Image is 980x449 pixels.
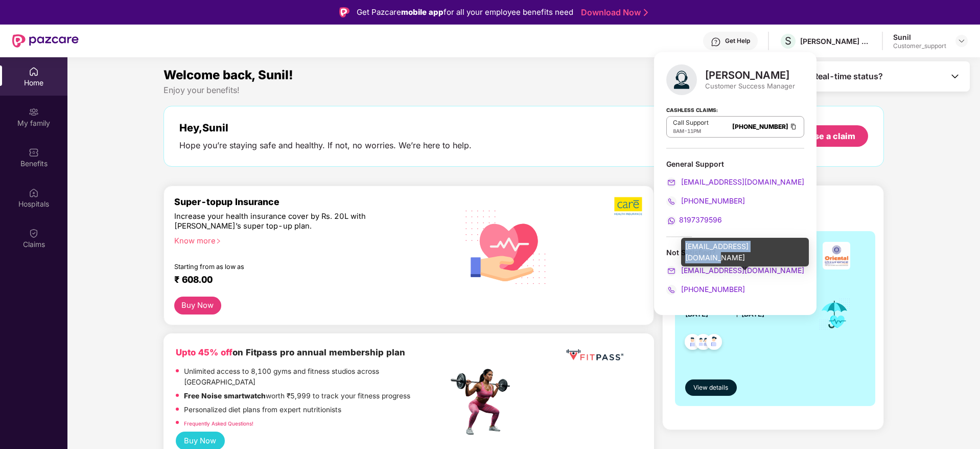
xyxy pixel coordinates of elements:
img: Clipboard Icon [789,122,798,131]
img: fppp.png [564,346,625,365]
img: svg+xml;base64,PHN2ZyB4bWxucz0iaHR0cDovL3d3dy53My5vcmcvMjAwMC9zdmciIHdpZHRoPSIyMCIgaGVpZ2h0PSIyMC... [666,196,676,207]
img: Logo [339,7,349,17]
div: Get Pazcare for all your employee benefits need [357,6,573,18]
img: svg+xml;base64,PHN2ZyB4bWxucz0iaHR0cDovL3d3dy53My5vcmcvMjAwMC9zdmciIHhtbG5zOnhsaW5rPSJodHRwOi8vd3... [457,197,555,296]
img: svg+xml;base64,PHN2ZyBpZD0iRHJvcGRvd24tMzJ4MzIiIHhtbG5zPSJodHRwOi8vd3d3LnczLm9yZy8yMDAwL3N2ZyIgd2... [958,37,966,45]
span: [EMAIL_ADDRESS][DOMAIN_NAME] [679,177,804,186]
div: [PERSON_NAME] CONSULTANTS P LTD [800,36,872,46]
img: svg+xml;base64,PHN2ZyB3aWR0aD0iMjAiIGhlaWdodD0iMjAiIHZpZXdCb3g9IjAgMCAyMCAyMCIgZmlsbD0ibm9uZSIgeG... [29,107,39,117]
div: [PERSON_NAME] [705,69,795,81]
img: svg+xml;base64,PHN2ZyBpZD0iSGVscC0zMngzMiIgeG1sbnM9Imh0dHA6Ly93d3cudzMub3JnLzIwMDAvc3ZnIiB3aWR0aD... [711,37,721,47]
img: svg+xml;base64,PHN2ZyBpZD0iQ2xhaW0iIHhtbG5zPSJodHRwOi8vd3d3LnczLm9yZy8yMDAwL3N2ZyIgd2lkdGg9IjIwIi... [29,228,39,238]
a: Frequently Asked Questions! [184,420,253,426]
img: svg+xml;base64,PHN2ZyB4bWxucz0iaHR0cDovL3d3dy53My5vcmcvMjAwMC9zdmciIHhtbG5zOnhsaW5rPSJodHRwOi8vd3... [666,64,697,95]
div: Know more [174,236,442,243]
img: icon [818,298,851,331]
a: [PHONE_NUMBER] [666,285,745,294]
img: b5dec4f62d2307b9de63beb79f102df3.png [614,196,643,216]
div: Get Help [725,37,750,45]
span: View details [693,383,728,393]
div: Hope you’re staying safe and healthy. If not, no worries. We’re here to help. [179,140,472,151]
span: Need Real-time status? [790,71,883,82]
span: [EMAIL_ADDRESS][DOMAIN_NAME] [679,266,804,275]
a: Download Now [581,7,645,18]
img: svg+xml;base64,PHN2ZyBpZD0iSG9zcGl0YWxzIiB4bWxucz0iaHR0cDovL3d3dy53My5vcmcvMjAwMC9zdmciIHdpZHRoPS... [29,188,39,198]
p: Call Support [673,119,709,127]
div: Enjoy your benefits! [164,85,884,96]
div: Increase your health insurance cover by Rs. 20L with [PERSON_NAME]’s super top-up plan. [174,212,404,232]
img: svg+xml;base64,PHN2ZyB4bWxucz0iaHR0cDovL3d3dy53My5vcmcvMjAwMC9zdmciIHdpZHRoPSI0OC45MTUiIGhlaWdodD... [691,331,716,356]
div: [EMAIL_ADDRESS][DOMAIN_NAME] [681,238,809,266]
p: worth ₹5,999 to track your fitness progress [184,391,410,402]
b: Upto 45% off [176,347,232,357]
p: Personalized diet plans from expert nutritionists [184,405,341,416]
img: New Pazcare Logo [12,34,79,48]
div: Customer Success Manager [705,81,795,91]
div: - [673,127,709,135]
img: fpp.png [448,366,519,438]
img: svg+xml;base64,PHN2ZyB4bWxucz0iaHR0cDovL3d3dy53My5vcmcvMjAwMC9zdmciIHdpZHRoPSIyMCIgaGVpZ2h0PSIyMC... [666,266,676,276]
span: Welcome back, Sunil! [164,68,293,82]
strong: Cashless Claims: [666,104,718,115]
img: Toggle Icon [950,71,960,81]
button: View details [685,379,737,396]
span: [PHONE_NUMBER] [679,196,745,205]
a: 8197379596 [666,215,722,224]
span: S [785,35,791,47]
a: [PHONE_NUMBER] [732,123,788,130]
strong: Free Noise smartwatch [184,392,266,400]
img: Stroke [644,7,648,18]
img: svg+xml;base64,PHN2ZyB4bWxucz0iaHR0cDovL3d3dy53My5vcmcvMjAwMC9zdmciIHdpZHRoPSI0OC45NDMiIGhlaWdodD... [702,331,727,356]
span: 8197379596 [679,215,722,224]
div: Raise a claim [802,130,855,142]
img: svg+xml;base64,PHN2ZyB4bWxucz0iaHR0cDovL3d3dy53My5vcmcvMjAwMC9zdmciIHdpZHRoPSIyMCIgaGVpZ2h0PSIyMC... [666,216,676,226]
img: insurerLogo [823,242,850,270]
div: Super-topup Insurance [174,196,448,207]
a: [EMAIL_ADDRESS][DOMAIN_NAME] [666,177,804,186]
span: right [216,238,221,244]
div: ₹ 608.00 [174,274,438,286]
span: 11PM [687,128,701,134]
span: 8AM [673,128,684,134]
a: [PHONE_NUMBER] [666,196,745,205]
span: [PHONE_NUMBER] [679,285,745,294]
div: Hey, Sunil [179,122,472,134]
img: svg+xml;base64,PHN2ZyB4bWxucz0iaHR0cDovL3d3dy53My5vcmcvMjAwMC9zdmciIHdpZHRoPSIyMCIgaGVpZ2h0PSIyMC... [666,177,676,188]
button: Buy Now [174,297,221,315]
div: General Support [666,159,804,169]
img: svg+xml;base64,PHN2ZyBpZD0iSG9tZSIgeG1sbnM9Imh0dHA6Ly93d3cudzMub3JnLzIwMDAvc3ZnIiB3aWR0aD0iMjAiIG... [29,66,39,77]
div: General Support [666,159,804,226]
div: Starting from as low as [174,263,405,270]
img: svg+xml;base64,PHN2ZyB4bWxucz0iaHR0cDovL3d3dy53My5vcmcvMjAwMC9zdmciIHdpZHRoPSIyMCIgaGVpZ2h0PSIyMC... [666,285,676,295]
div: Not Satisfied? [666,248,804,257]
a: [EMAIL_ADDRESS][DOMAIN_NAME] [666,266,804,275]
img: svg+xml;base64,PHN2ZyBpZD0iQmVuZWZpdHMiIHhtbG5zPSJodHRwOi8vd3d3LnczLm9yZy8yMDAwL3N2ZyIgd2lkdGg9Ij... [29,147,39,158]
div: Not Satisfied? [666,248,804,295]
p: Unlimited access to 8,100 gyms and fitness studios across [GEOGRAPHIC_DATA] [184,366,448,388]
strong: mobile app [401,7,444,17]
img: svg+xml;base64,PHN2ZyB4bWxucz0iaHR0cDovL3d3dy53My5vcmcvMjAwMC9zdmciIHdpZHRoPSI0OC45NDMiIGhlaWdodD... [680,331,705,356]
div: Sunil [893,32,946,42]
b: on Fitpass pro annual membership plan [176,347,405,357]
div: Customer_support [893,42,946,50]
